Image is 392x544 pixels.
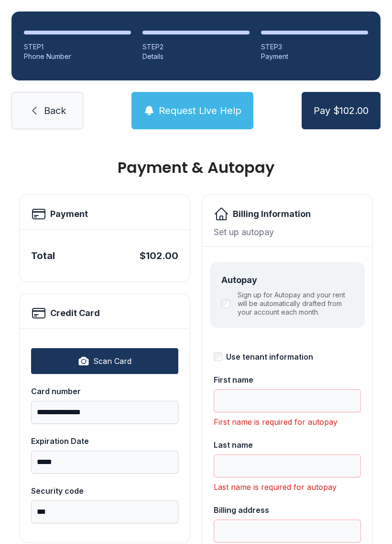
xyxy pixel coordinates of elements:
[50,207,88,221] h2: Payment
[31,485,178,497] div: Security code
[140,249,178,262] div: $102.00
[214,454,361,477] input: Last name
[142,52,250,61] div: Details
[261,52,368,61] div: Payment
[226,351,313,363] div: Use tenant information
[221,273,353,287] div: Autopay
[214,226,361,238] div: Set up autopay
[19,160,373,175] h1: Payment & Autopay
[314,104,369,117] span: Pay $102.00
[31,249,55,262] div: Total
[24,52,131,61] div: Phone Number
[214,416,361,428] div: First name is required for autopay
[31,385,178,397] div: Card number
[93,355,131,367] span: Scan Card
[31,435,178,447] div: Expiration Date
[50,306,100,320] h2: Credit Card
[31,401,178,424] input: Card number
[159,104,241,117] span: Request Live Help
[214,389,361,412] input: First name
[214,520,361,543] input: Billing address
[214,481,361,493] div: Last name is required for autopay
[31,451,178,474] input: Expiration Date
[261,42,368,52] div: STEP 3
[214,504,361,516] div: Billing address
[214,439,361,451] div: Last name
[44,104,66,117] span: Back
[31,500,178,523] input: Security code
[214,374,361,385] div: First name
[142,42,250,52] div: STEP 2
[238,291,353,317] label: Sign up for Autopay and your rent will be automatically drafted from your account each month.
[233,207,311,221] h2: Billing Information
[24,42,131,52] div: STEP 1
